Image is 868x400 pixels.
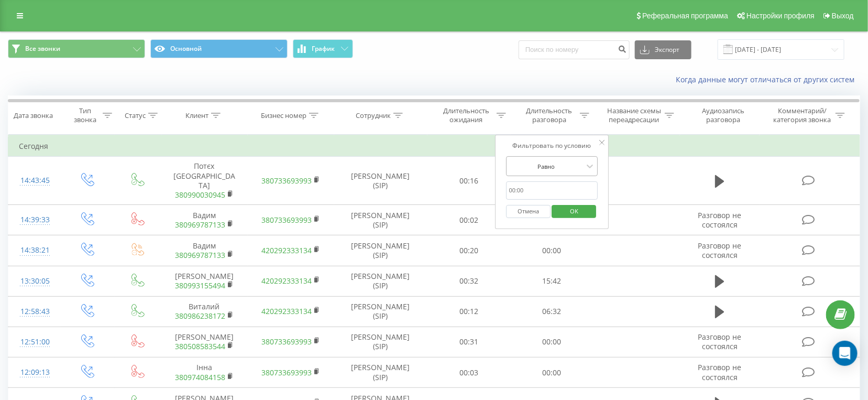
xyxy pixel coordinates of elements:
span: Все звонки [25,45,60,53]
td: [PERSON_NAME] (SIP) [334,157,427,205]
td: 00:02 [427,205,511,235]
span: OK [559,203,589,219]
a: 380969787133 [175,220,225,230]
span: Выход [832,12,854,20]
td: [PERSON_NAME] (SIP) [334,358,427,388]
button: OK [552,205,597,218]
span: График [312,45,335,52]
td: 00:00 [510,358,594,388]
div: Длительность разговора [521,106,577,124]
button: Отмена [506,205,551,218]
td: [PERSON_NAME] (SIP) [334,266,427,296]
button: Экспорт [635,40,691,59]
td: 00:03 [427,358,511,388]
div: Клиент [185,111,208,120]
button: График [293,39,353,58]
a: 420292333134 [261,245,312,255]
td: [PERSON_NAME] (SIP) [334,296,427,327]
td: [PERSON_NAME] (SIP) [334,235,427,266]
a: 380974084158 [175,372,225,382]
div: 14:38:21 [19,240,51,261]
a: Когда данные могут отличаться от других систем [676,74,860,84]
a: 380733693993 [261,367,312,377]
span: Настройки профиля [746,12,815,20]
div: Статус [125,111,146,120]
span: Разговор не состоялся [698,332,742,351]
a: 380993155494 [175,280,225,290]
a: 380986238172 [175,311,225,321]
div: Дата звонка [14,111,53,120]
div: 14:39:33 [19,210,51,230]
a: 380508583544 [175,341,225,351]
td: 00:20 [427,235,511,266]
a: 420292333134 [261,306,312,316]
span: Разговор не состоялся [698,362,742,382]
td: Інна [161,358,248,388]
div: Тип звонка [71,106,100,124]
td: 00:32 [427,266,511,296]
span: Реферальная программа [642,12,728,20]
div: Бизнес номер [261,111,306,120]
div: Комментарий/категория звонка [772,106,833,124]
a: 380990030945 [175,190,225,200]
td: Вадим [161,205,248,235]
div: 13:30:05 [19,271,51,291]
td: [PERSON_NAME] [161,327,248,357]
div: Аудиозапись разговора [689,106,757,124]
td: Сегодня [8,136,860,157]
td: [PERSON_NAME] (SIP) [334,205,427,235]
td: Виталий [161,296,248,327]
a: 420292333134 [261,276,312,286]
input: 00:00 [506,181,598,200]
div: 12:09:13 [19,362,51,383]
div: 12:58:43 [19,301,51,322]
a: 380733693993 [261,176,312,186]
td: 00:00 [510,327,594,357]
td: [PERSON_NAME] [161,266,248,296]
td: 06:32 [510,296,594,327]
div: Длительность ожидания [438,106,494,124]
td: [PERSON_NAME] (SIP) [334,327,427,357]
td: 00:12 [427,296,511,327]
div: Сотрудник [356,111,391,120]
td: Потєх [GEOGRAPHIC_DATA] [161,157,248,205]
a: 380733693993 [261,215,312,225]
input: Поиск по номеру [519,40,630,59]
button: Основной [150,39,288,58]
a: 380969787133 [175,250,225,260]
td: 15:42 [510,266,594,296]
td: 00:16 [427,157,511,205]
a: 380733693993 [261,337,312,347]
div: 12:51:00 [19,332,51,352]
span: Разговор не состоялся [698,241,742,260]
div: Фильтровать по условию [506,140,598,151]
td: 00:00 [510,235,594,266]
div: Open Intercom Messenger [832,341,858,366]
td: 00:31 [427,327,511,357]
button: Все звонки [8,39,145,58]
div: 14:43:45 [19,170,51,191]
span: Разговор не состоялся [698,210,742,230]
div: Название схемы переадресации [606,106,662,124]
td: Вадим [161,235,248,266]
